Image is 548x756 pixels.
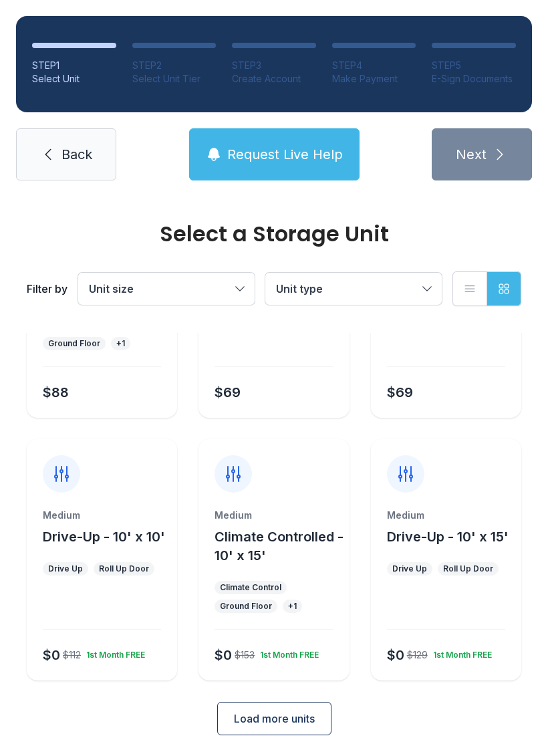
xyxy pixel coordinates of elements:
div: Select Unit Tier [132,72,217,86]
div: + 1 [288,601,297,612]
div: Filter by [27,281,67,297]
div: Medium [215,509,333,522]
div: Roll Up Door [443,563,493,574]
div: Medium [387,509,505,522]
div: Climate Control [220,582,281,593]
div: 1st Month FREE [81,644,145,660]
span: Back [61,145,92,164]
span: Next [456,145,487,164]
span: Unit type [276,282,323,295]
div: Create Account [232,72,316,86]
div: 1st Month FREE [255,644,319,660]
div: $129 [407,648,428,662]
span: Drive-Up - 10' x 15' [387,529,509,545]
div: $153 [235,648,255,662]
div: Drive Up [392,563,427,574]
div: Select a Storage Unit [27,223,521,245]
div: Select Unit [32,72,116,86]
div: + 1 [116,338,125,349]
span: Request Live Help [227,145,343,164]
span: Drive-Up - 10' x 10' [43,529,165,545]
button: Drive-Up - 10' x 10' [43,527,165,546]
div: $0 [43,646,60,664]
span: Climate Controlled - 10' x 15' [215,529,344,563]
div: $0 [387,646,404,664]
button: Climate Controlled - 10' x 15' [215,527,344,565]
div: $0 [215,646,232,664]
div: $69 [387,383,413,402]
div: $69 [215,383,241,402]
div: Roll Up Door [99,563,149,574]
div: STEP 4 [332,59,416,72]
span: Load more units [234,711,315,727]
button: Unit type [265,273,442,305]
div: Make Payment [332,72,416,86]
span: Unit size [89,282,134,295]
div: STEP 2 [132,59,217,72]
div: Ground Floor [220,601,272,612]
div: $112 [63,648,81,662]
div: $88 [43,383,69,402]
div: STEP 5 [432,59,516,72]
button: Drive-Up - 10' x 15' [387,527,509,546]
div: STEP 1 [32,59,116,72]
div: E-Sign Documents [432,72,516,86]
div: Drive Up [48,563,83,574]
div: 1st Month FREE [428,644,492,660]
div: Ground Floor [48,338,100,349]
button: Unit size [78,273,255,305]
div: Medium [43,509,161,522]
div: STEP 3 [232,59,316,72]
